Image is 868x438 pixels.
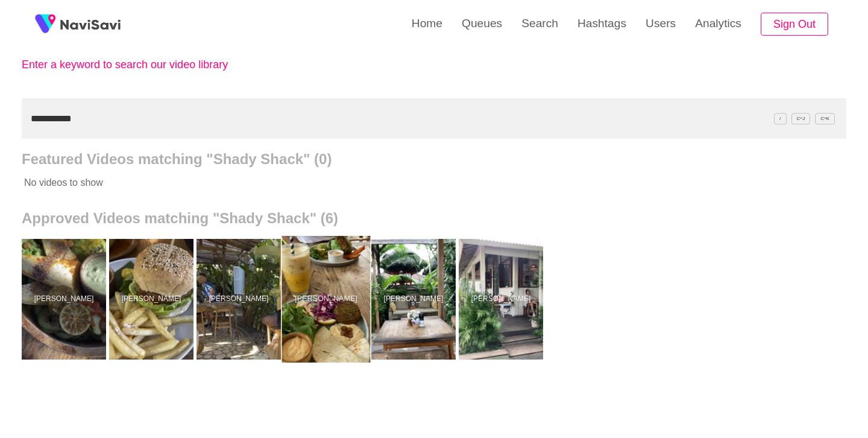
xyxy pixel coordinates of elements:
span: C^J [791,113,811,124]
img: fireSpot [60,18,121,30]
a: [PERSON_NAME]Shady Shack [371,239,459,360]
a: [PERSON_NAME]Shady Shack [197,239,284,360]
img: fireSpot [30,9,60,39]
a: [PERSON_NAME]Shady Shack [284,239,371,360]
a: [PERSON_NAME]Shady Shack [459,239,546,360]
span: / [774,113,786,124]
button: Sign Out [761,13,828,36]
a: [PERSON_NAME]Shady Shack [22,239,109,360]
h2: Featured Videos matching "Shady Shack" (0) [22,151,846,168]
span: C^K [815,113,835,124]
a: [PERSON_NAME]Shady Shack [109,239,197,360]
h2: Approved Videos matching "Shady Shack" (6) [22,210,846,227]
p: Enter a keyword to search our video library [22,59,287,71]
p: No videos to show [22,168,764,198]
